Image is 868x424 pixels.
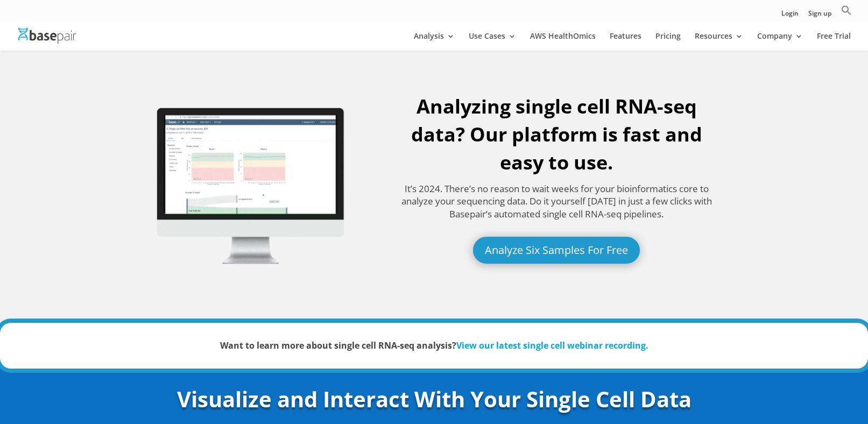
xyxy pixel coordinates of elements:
a: Use Cases [469,32,516,51]
a: Pricing [655,32,681,51]
a: Resources [695,32,743,51]
a: Company [757,32,803,51]
img: Basepair [18,28,76,44]
a: Search Icon Link [841,5,852,22]
a: Features [610,32,641,51]
a: Analysis [414,32,455,51]
a: Login [781,10,799,22]
a: AWS HealthOmics [530,32,596,51]
a: Free Trial [817,32,851,51]
svg: Search [841,5,852,16]
a: Analyze Six Samples For Free [473,237,640,264]
strong: Analyzing single cell RNA-seq data? Our platform is fast and easy to use. [411,93,702,175]
span: It’s 2024. There’s no reason to wait weeks for your bioinformatics core to analyze your sequencin... [401,182,712,221]
strong: Visualize and Interact With Your Single Cell Data [177,384,691,414]
strong: Want to learn more about single cell RNA-seq analysis? [220,340,648,351]
a: View our latest single cell webinar recording. [456,340,648,351]
a: Sign up [808,10,831,22]
iframe: Drift Widget Chat Controller [814,370,855,411]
